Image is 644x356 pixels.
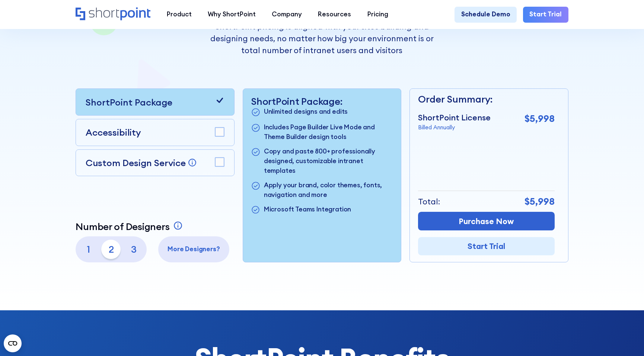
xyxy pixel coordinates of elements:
a: Product [159,7,200,23]
p: Includes Page Builder Live Mode and Theme Builder design tools [264,123,393,142]
button: Open CMP widget [4,334,22,352]
a: Number of Designers [76,221,184,232]
p: $5,998 [525,194,555,209]
p: ShortPoint Package: [251,96,393,107]
div: Why ShortPoint [208,10,256,19]
iframe: Chat Widget [607,320,644,356]
p: Accessibility [86,126,141,139]
p: Order Summary: [418,92,555,107]
p: Number of Designers [76,221,169,232]
p: 2 [101,240,121,259]
p: 1 [79,240,98,259]
a: Schedule Demo [455,7,517,23]
div: Company [272,10,302,19]
a: Home [76,7,150,22]
p: Apply your brand, color themes, fonts, navigation and more [264,181,393,200]
p: Billed Annually [418,123,491,132]
p: Custom Design Service [86,157,186,168]
p: ShortPoint Package [86,96,172,109]
a: Company [264,7,310,23]
div: Pricing [367,10,388,19]
a: Why ShortPoint [200,7,264,23]
p: ShortPoint License [418,111,491,123]
a: Pricing [359,7,396,23]
div: Product [167,10,192,19]
a: Purchase Now [418,212,555,230]
p: Microsoft Teams Integration [264,205,351,216]
p: Total: [418,195,440,207]
a: Resources [310,7,359,23]
p: Unlimited designs and edits [264,107,348,118]
p: 3 [124,240,143,259]
div: Resources [318,10,351,19]
p: Copy and paste 800+ professionally designed, customizable intranet templates [264,147,393,176]
a: Start Trial [523,7,568,23]
a: Start Trial [418,237,555,256]
p: ShortPoint pricing is aligned with your sites building and designing needs, no matter how big you... [201,20,443,56]
p: More Designers? [162,245,226,254]
p: $5,998 [525,111,555,126]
